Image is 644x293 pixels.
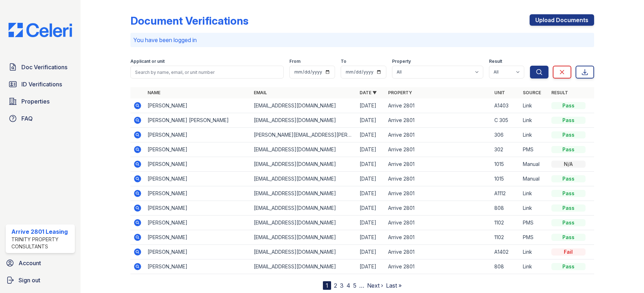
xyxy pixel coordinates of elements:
[520,113,548,128] td: Link
[385,230,491,245] td: Arrive 2801
[251,142,357,157] td: [EMAIL_ADDRESS][DOMAIN_NAME]
[385,259,491,274] td: Arrive 2801
[11,236,72,250] div: Trinity Property Consultants
[251,259,357,274] td: [EMAIL_ADDRESS][DOMAIN_NAME]
[385,98,491,113] td: Arrive 2801
[251,230,357,245] td: [EMAIL_ADDRESS][DOMAIN_NAME]
[491,259,520,274] td: 808
[491,157,520,172] td: 1015
[334,282,337,289] a: 2
[551,161,586,168] div: N/A
[357,113,385,128] td: [DATE]
[491,128,520,142] td: 306
[3,23,78,37] img: CE_Logo_Blue-a8612792a0a2168367f1c8372b55b34899dd931a85d93a1a3d3e32e68fde9ad4.png
[357,98,385,113] td: [DATE]
[251,216,357,230] td: [EMAIL_ADDRESS][DOMAIN_NAME]
[491,172,520,186] td: 1015
[19,276,40,284] span: Sign out
[385,113,491,128] td: Arrive 2801
[145,201,251,216] td: [PERSON_NAME]
[145,230,251,245] td: [PERSON_NAME]
[148,90,160,95] a: Name
[251,186,357,201] td: [EMAIL_ADDRESS][DOMAIN_NAME]
[133,36,591,44] p: You have been logged in
[6,60,75,74] a: Doc Verifications
[385,216,491,230] td: Arrive 2801
[6,94,75,108] a: Properties
[385,128,491,142] td: Arrive 2801
[251,113,357,128] td: [EMAIL_ADDRESS][DOMAIN_NAME]
[251,128,357,142] td: [PERSON_NAME][EMAIL_ADDRESS][PERSON_NAME][DOMAIN_NAME]
[251,201,357,216] td: [EMAIL_ADDRESS][DOMAIN_NAME]
[551,131,586,138] div: Pass
[251,245,357,259] td: [EMAIL_ADDRESS][DOMAIN_NAME]
[392,59,411,64] label: Property
[3,273,78,287] a: Sign out
[251,172,357,186] td: [EMAIL_ADDRESS][DOMAIN_NAME]
[491,230,520,245] td: 1102
[357,230,385,245] td: [DATE]
[494,90,505,95] a: Unit
[359,281,364,290] span: …
[357,259,385,274] td: [DATE]
[551,234,586,241] div: Pass
[346,282,350,289] a: 4
[251,157,357,172] td: [EMAIL_ADDRESS][DOMAIN_NAME]
[130,14,248,27] div: Document Verifications
[340,282,344,289] a: 3
[489,59,502,64] label: Result
[385,142,491,157] td: Arrive 2801
[341,59,346,64] label: To
[551,219,586,226] div: Pass
[491,142,520,157] td: 302
[6,111,75,126] a: FAQ
[385,157,491,172] td: Arrive 2801
[19,259,41,267] span: Account
[6,77,75,91] a: ID Verifications
[385,245,491,259] td: Arrive 2801
[530,14,594,26] a: Upload Documents
[11,227,72,236] div: Arrive 2801 Leasing
[289,59,300,64] label: From
[551,190,586,197] div: Pass
[520,245,548,259] td: Link
[551,90,568,95] a: Result
[357,216,385,230] td: [DATE]
[145,245,251,259] td: [PERSON_NAME]
[551,117,586,124] div: Pass
[491,216,520,230] td: 1102
[357,157,385,172] td: [DATE]
[386,282,402,289] a: Last »
[353,282,356,289] a: 5
[520,216,548,230] td: PMS
[145,216,251,230] td: [PERSON_NAME]
[491,113,520,128] td: C 305
[357,186,385,201] td: [DATE]
[21,63,67,71] span: Doc Verifications
[3,256,78,270] a: Account
[145,186,251,201] td: [PERSON_NAME]
[520,98,548,113] td: Link
[491,245,520,259] td: A1402
[357,128,385,142] td: [DATE]
[491,201,520,216] td: 808
[388,90,412,95] a: Property
[520,172,548,186] td: Manual
[130,59,165,64] label: Applicant or unit
[385,186,491,201] td: Arrive 2801
[145,98,251,113] td: [PERSON_NAME]
[251,98,357,113] td: [EMAIL_ADDRESS][DOMAIN_NAME]
[21,97,50,106] span: Properties
[385,201,491,216] td: Arrive 2801
[323,281,331,290] div: 1
[145,142,251,157] td: [PERSON_NAME]
[357,201,385,216] td: [DATE]
[520,128,548,142] td: Link
[385,172,491,186] td: Arrive 2801
[551,204,586,212] div: Pass
[145,172,251,186] td: [PERSON_NAME]
[520,201,548,216] td: Link
[367,282,383,289] a: Next ›
[21,80,62,89] span: ID Verifications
